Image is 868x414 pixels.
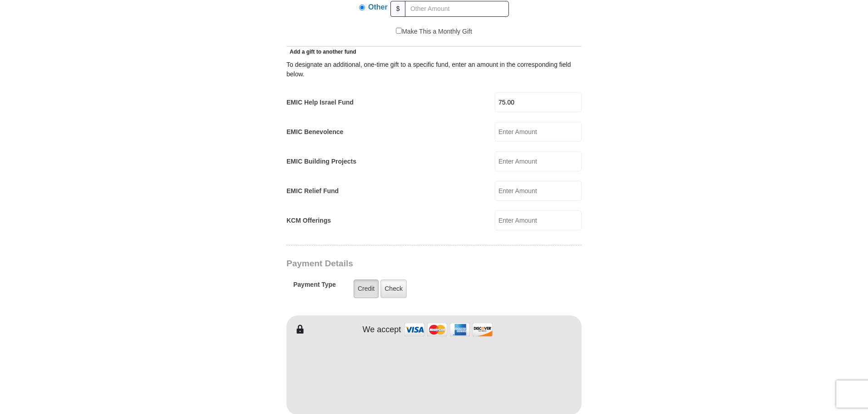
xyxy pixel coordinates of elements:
[286,259,518,269] h3: Payment Details
[293,281,336,293] h5: Payment Type
[495,122,582,142] input: Enter Amount
[495,210,582,230] input: Enter Amount
[396,28,402,34] input: Make This a Monthly Gift
[286,60,582,79] div: To designate an additional, one-time gift to a specific fund, enter an amount in the correspondin...
[286,127,343,137] label: EMIC Benevolence
[354,279,379,298] label: Credit
[286,216,331,225] label: KCM Offerings
[495,151,582,171] input: Enter Amount
[286,98,354,107] label: EMIC Help Israel Fund
[495,92,582,112] input: Enter Amount
[368,3,388,11] span: Other
[286,49,356,55] span: Add a gift to another fund
[390,1,406,17] span: $
[380,279,407,298] label: Check
[396,27,472,36] label: Make This a Monthly Gift
[286,157,356,166] label: EMIC Building Projects
[403,320,494,339] img: credit cards accepted
[286,186,339,196] label: EMIC Relief Fund
[405,1,509,17] input: Other Amount
[495,181,582,201] input: Enter Amount
[363,325,401,335] h4: We accept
